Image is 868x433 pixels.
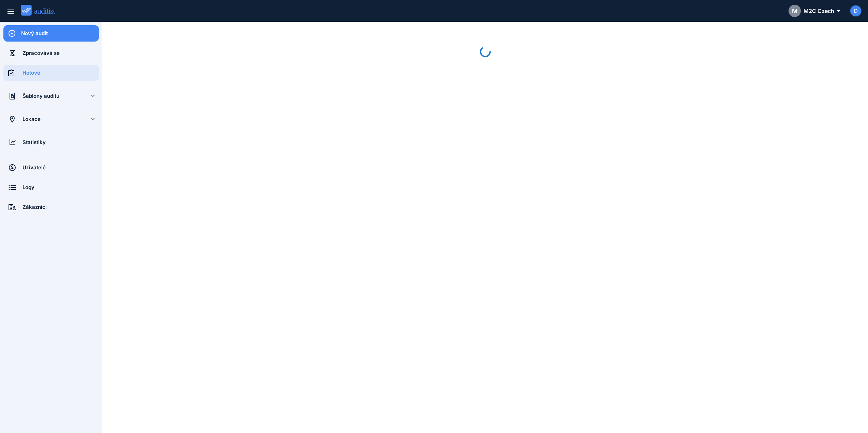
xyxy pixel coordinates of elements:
div: Statistiky [23,139,99,146]
i: menu [6,7,15,16]
a: Zákazníci [3,199,99,215]
i: keyboard_arrow_down [89,115,97,123]
a: Hotové [3,65,99,81]
div: Lokace [23,115,80,123]
span: M [792,6,798,16]
img: auditist_logo_new.svg [21,5,61,16]
a: Uživatelé [3,159,99,176]
a: Lokace [3,111,80,127]
a: Statistiky [3,134,99,151]
div: M2C Czech [789,5,839,17]
span: D [854,7,858,15]
div: Zákazníci [23,203,99,211]
div: Zpracovává se [23,49,99,57]
i: arrow_drop_down_outlined [834,7,839,15]
div: Šablony auditu [23,92,80,100]
a: Zpracovává se [3,45,99,61]
button: MM2C Czech [783,3,845,19]
div: Logy [23,184,99,191]
i: keyboard_arrow_down [89,92,97,100]
div: Hotové [23,69,99,77]
a: Šablony auditu [3,88,80,104]
a: Logy [3,179,99,196]
div: Nový audit [21,30,99,37]
div: Uživatelé [23,164,99,171]
button: D [850,5,862,17]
